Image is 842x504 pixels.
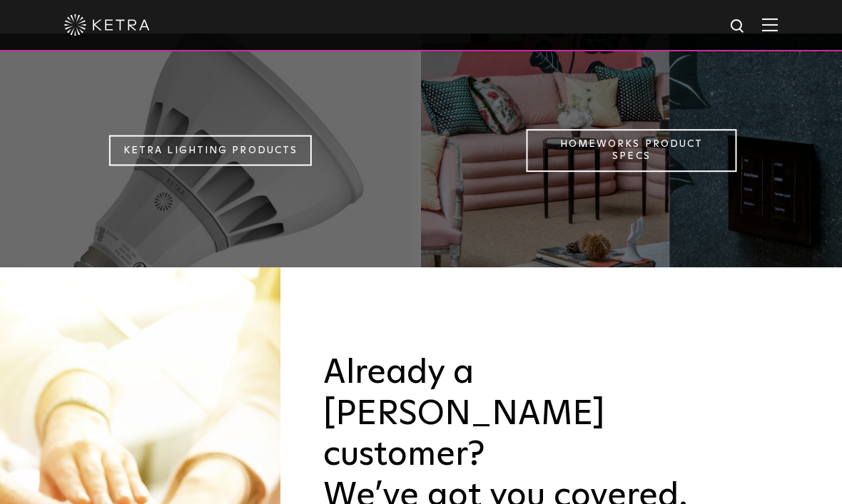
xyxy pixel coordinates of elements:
img: search icon [729,18,747,36]
img: Hamburger%20Nav.svg [762,18,778,31]
a: Ketra Lighting Products [109,135,312,166]
img: ketra-logo-2019-white [64,14,150,36]
a: Homeworks Product Specs [527,129,737,172]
